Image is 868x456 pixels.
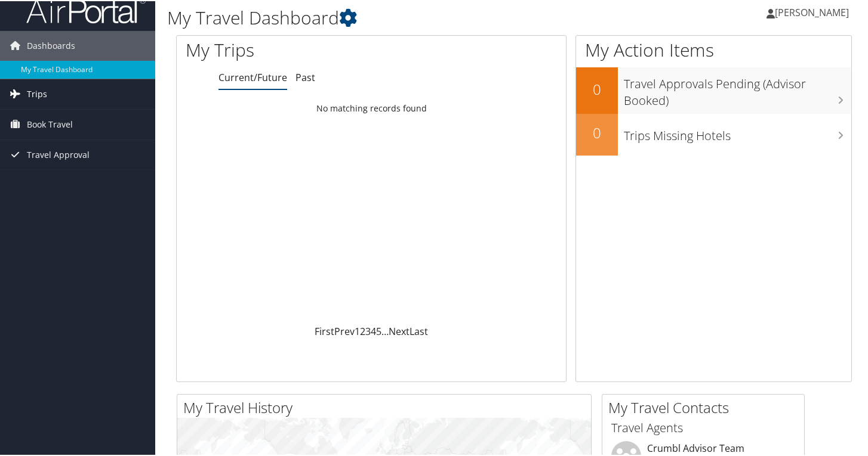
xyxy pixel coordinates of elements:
[576,66,851,112] a: 0Travel Approvals Pending (Advisor Booked)
[381,324,389,337] span: …
[360,324,365,337] a: 2
[576,122,618,142] h2: 0
[315,324,334,337] a: First
[177,97,566,118] td: No matching records found
[624,69,851,108] h3: Travel Approvals Pending (Advisor Booked)
[334,324,355,337] a: Prev
[27,139,90,169] span: Travel Approval
[389,324,410,337] a: Next
[355,324,360,337] a: 1
[576,36,851,61] h1: My Action Items
[624,120,851,143] h3: Trips Missing Hotels
[611,418,795,435] h3: Travel Agents
[27,30,75,60] span: Dashboards
[183,396,591,417] h2: My Travel History
[576,113,851,154] a: 0Trips Missing Hotels
[365,324,371,337] a: 3
[371,324,376,337] a: 4
[218,70,287,83] a: Current/Future
[775,5,849,18] span: [PERSON_NAME]
[186,36,395,61] h1: My Trips
[167,4,630,29] h1: My Travel Dashboard
[27,78,47,108] span: Trips
[576,78,618,98] h2: 0
[376,324,381,337] a: 5
[27,108,73,138] span: Book Travel
[296,70,315,83] a: Past
[608,396,804,417] h2: My Travel Contacts
[410,324,428,337] a: Last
